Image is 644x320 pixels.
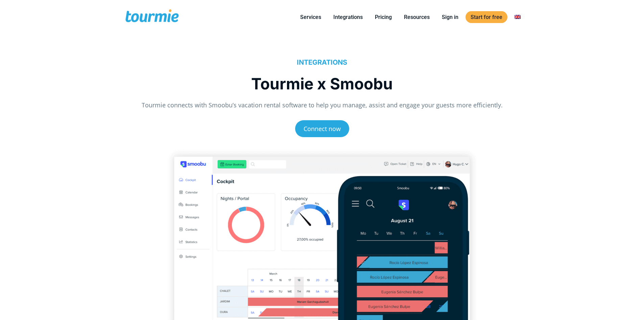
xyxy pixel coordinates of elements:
a: Services [295,13,326,21]
a: Connect now [295,120,349,137]
a: Resources [399,13,435,21]
a: INTEGRATIONS [297,58,347,66]
a: Pricing [370,13,397,21]
p: Tourmie connects with Smoobu’s vacation rental software to help you manage, assist and engage you... [135,101,509,110]
a: Integrations [328,13,368,21]
a: Start for free [466,11,507,23]
h1: Tourmie x Smoobu [135,73,509,94]
a: Sign in [437,13,463,21]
